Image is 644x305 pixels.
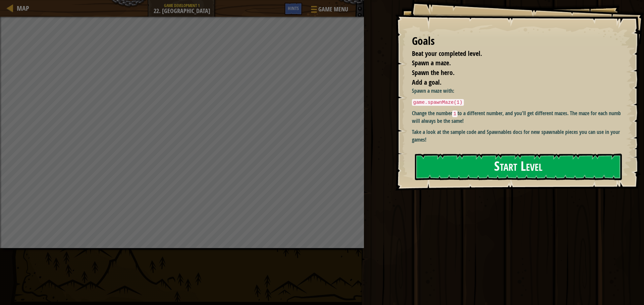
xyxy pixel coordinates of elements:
[13,4,29,13] a: Map
[412,128,626,144] p: Take a look at the sample code and Spawnables docs for new spawnable pieces you can use in your g...
[412,78,441,87] span: Add a goal.
[412,87,626,95] p: Spawn a maze with:
[17,4,29,13] span: Map
[404,68,619,78] li: Spawn the hero.
[415,154,622,180] button: Start Level
[412,109,626,125] p: Change the number to a different number, and you'll get different mazes. The maze for each number...
[452,110,458,117] code: 1
[306,3,352,18] button: Game Menu
[288,5,299,11] span: Hints
[412,99,464,106] code: game.spawnMaze(1)
[404,58,619,68] li: Spawn a maze.
[412,58,451,67] span: Spawn a maze.
[412,68,454,77] span: Spawn the hero.
[412,33,621,49] div: Goals
[404,78,619,87] li: Add a goal.
[404,49,619,59] li: Beat your completed level.
[412,49,482,58] span: Beat your completed level.
[318,5,348,14] span: Game Menu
